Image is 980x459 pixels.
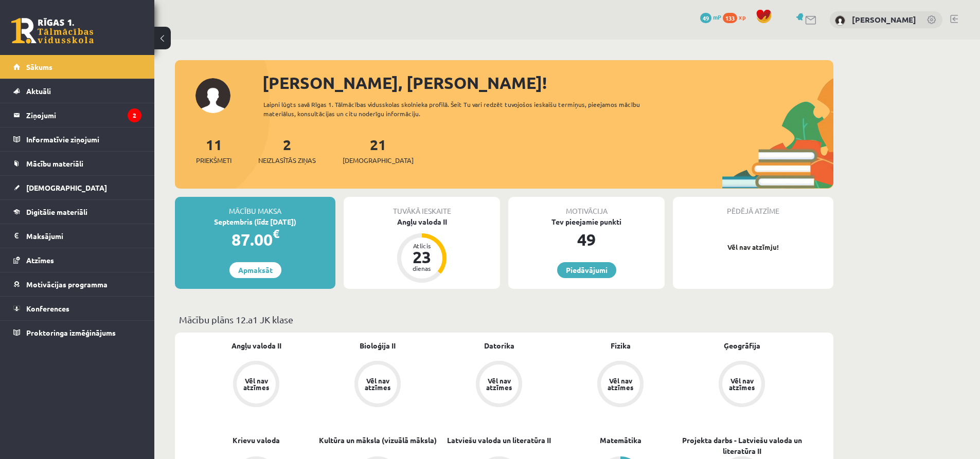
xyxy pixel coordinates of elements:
span: mP [713,13,721,21]
a: Aktuāli [13,79,141,103]
span: Priekšmeti [196,155,231,166]
span: Neizlasītās ziņas [258,155,316,166]
a: Datorika [484,340,514,351]
a: Krievu valoda [233,435,280,446]
a: Bioloģija II [360,340,396,351]
a: Maksājumi [13,224,141,248]
span: Digitālie materiāli [26,207,87,216]
a: Vēl nav atzīmes [560,361,681,409]
img: Roberts Demidovičs [835,15,845,26]
span: Proktoringa izmēģinājums [26,328,116,337]
a: Proktoringa izmēģinājums [13,321,141,344]
a: 11Priekšmeti [196,135,231,166]
i: 2 [128,108,141,122]
legend: Maksājumi [26,224,141,248]
span: € [273,226,279,241]
a: 133 xp [723,13,751,21]
a: Angļu valoda II Atlicis 23 dienas [344,216,500,284]
span: [DEMOGRAPHIC_DATA] [343,155,414,166]
div: 49 [508,227,665,252]
a: Apmaksāt [229,262,281,278]
span: 133 [723,13,737,23]
a: 49 mP [700,13,721,21]
div: Mācību maksa [175,197,335,216]
span: Konferences [26,304,69,313]
div: Angļu valoda II [344,216,500,227]
a: Latviešu valoda un literatūra II [447,435,551,446]
div: Vēl nav atzīmes [727,377,756,391]
div: Pēdējā atzīme [673,197,833,216]
p: Vēl nav atzīmju! [678,242,828,252]
span: Mācību materiāli [26,159,83,168]
a: Ziņojumi2 [13,103,141,127]
span: [DEMOGRAPHIC_DATA] [26,183,107,192]
a: [DEMOGRAPHIC_DATA] [13,176,141,199]
a: Ģeogrāfija [724,340,760,351]
span: xp [739,13,745,21]
div: Tuvākā ieskaite [344,197,500,216]
a: Vēl nav atzīmes [317,361,438,409]
a: Digitālie materiāli [13,200,141,224]
span: Motivācijas programma [26,280,108,289]
div: Vēl nav atzīmes [485,377,513,391]
a: Atzīmes [13,248,141,272]
span: Atzīmes [26,255,54,265]
div: Laipni lūgts savā Rīgas 1. Tālmācības vidusskolas skolnieka profilā. Šeit Tu vari redzēt tuvojošo... [263,100,658,118]
div: Vēl nav atzīmes [363,377,392,391]
a: Vēl nav atzīmes [681,361,803,409]
p: Mācību plāns 12.a1 JK klase [179,313,829,326]
div: Vēl nav atzīmes [606,377,635,391]
a: Angļu valoda II [231,340,281,351]
div: 87.00 [175,227,335,252]
a: 2Neizlasītās ziņas [258,135,316,166]
a: 21[DEMOGRAPHIC_DATA] [343,135,414,166]
legend: Ziņojumi [26,103,141,127]
div: Vēl nav atzīmes [242,377,271,391]
a: Informatīvie ziņojumi [13,127,141,151]
a: Sākums [13,55,141,79]
div: Motivācija [508,197,665,216]
div: 23 [406,249,437,265]
a: Motivācijas programma [13,272,141,296]
a: Mācību materiāli [13,152,141,175]
legend: Informatīvie ziņojumi [26,127,141,151]
div: Septembris (līdz [DATE]) [175,216,335,227]
a: Kultūra un māksla (vizuālā māksla) [319,435,437,446]
a: Rīgas 1. Tālmācības vidusskola [11,18,94,44]
a: Vēl nav atzīmes [438,361,560,409]
a: [PERSON_NAME] [852,14,916,25]
span: 49 [700,13,711,23]
a: Projekta darbs - Latviešu valoda un literatūra II [681,435,803,456]
a: Fizika [611,340,631,351]
a: Piedāvājumi [557,262,616,278]
div: Atlicis [406,243,437,249]
div: dienas [406,265,437,271]
div: Tev pieejamie punkti [508,216,665,227]
a: Konferences [13,297,141,320]
span: Aktuāli [26,86,51,96]
a: Matemātika [600,435,642,446]
span: Sākums [26,62,52,71]
div: [PERSON_NAME], [PERSON_NAME]! [262,70,833,95]
a: Vēl nav atzīmes [195,361,317,409]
